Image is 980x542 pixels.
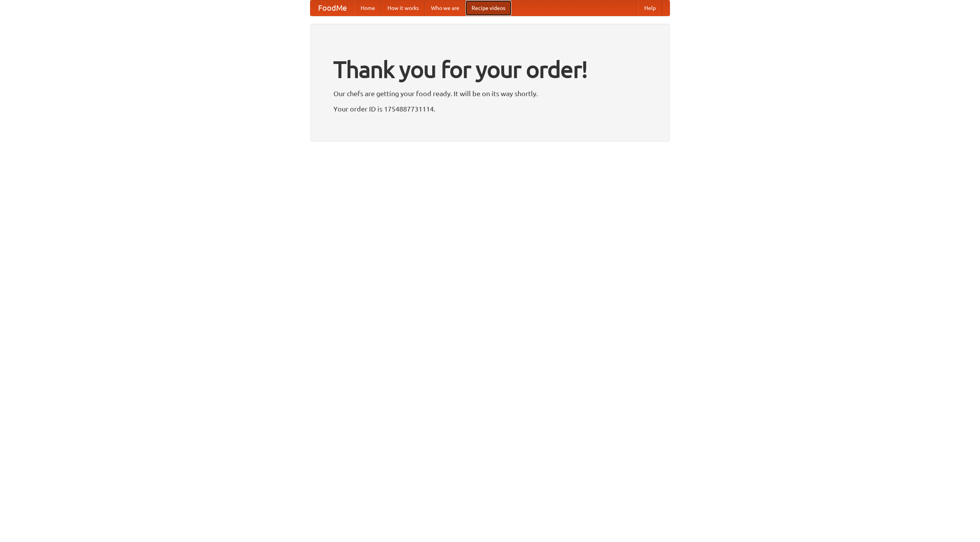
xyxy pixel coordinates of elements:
a: FoodMe [310,0,354,16]
a: Home [354,0,381,16]
h1: Thank you for your order! [333,51,647,88]
a: Help [638,0,662,16]
a: How it works [381,0,425,16]
a: Who we are [425,0,465,16]
a: Recipe videos [465,0,511,16]
p: Our chefs are getting your food ready. It will be on its way shortly. [333,88,647,99]
p: Your order ID is 1754887731114. [333,103,647,115]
